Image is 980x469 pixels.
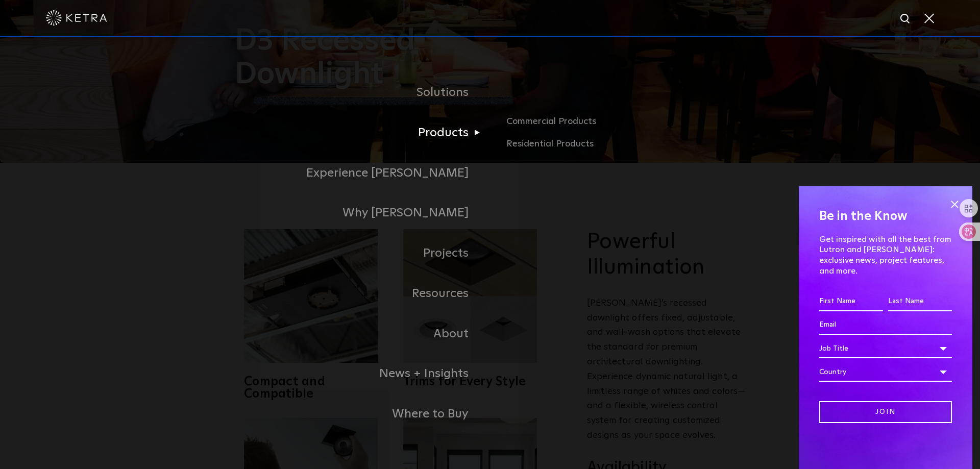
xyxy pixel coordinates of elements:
[819,315,952,335] input: Email
[819,207,952,226] h4: Be in the Know
[235,193,490,233] a: Why [PERSON_NAME]
[819,401,952,423] input: Join
[235,274,490,314] a: Resources
[235,72,490,113] a: Solutions
[235,314,490,354] a: About
[506,114,745,137] a: Commercial Products
[819,339,952,358] div: Job Title
[235,354,490,394] a: News + Insights
[46,10,107,26] img: ketra-logo-2019-white
[235,113,490,153] a: Products
[819,292,883,311] input: First Name
[235,233,490,274] a: Projects
[819,362,952,382] div: Country
[888,292,952,311] input: Last Name
[899,13,912,26] img: search icon
[506,137,745,152] a: Residential Products
[819,234,952,277] p: Get inspired with all the best from Lutron and [PERSON_NAME]: exclusive news, project features, a...
[235,394,490,434] a: Where to Buy
[235,72,745,434] div: Navigation Menu
[235,153,490,193] a: Experience [PERSON_NAME]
